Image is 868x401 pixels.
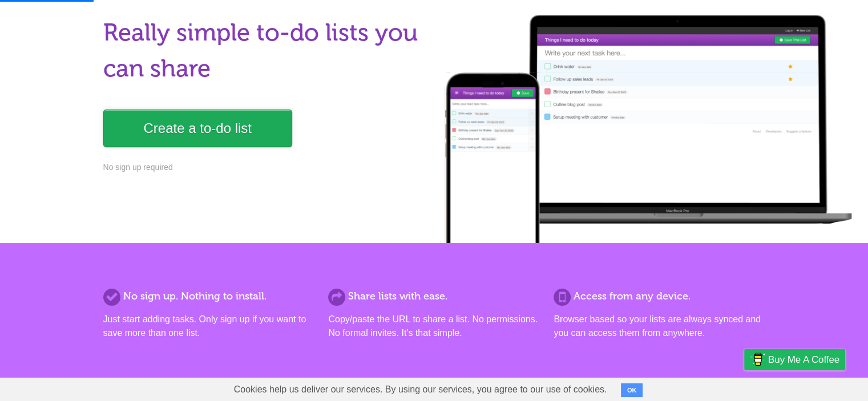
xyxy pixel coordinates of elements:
span: Buy me a coffee [768,350,839,370]
button: OK [621,383,643,397]
a: Create a to-do list [103,110,292,147]
p: Browser based so your lists are always synced and you can access them from anywhere. [554,313,765,340]
h2: Share lists with ease. [328,289,539,304]
h2: Access from any device. [554,289,765,304]
img: Buy me a coffee [750,350,765,369]
p: Just start adding tasks. Only sign up if you want to save more than one list. [103,313,314,340]
a: Buy me a coffee [744,349,845,370]
h1: Really simple to-do lists you can share [103,15,427,87]
h2: No sign up. Nothing to install. [103,289,314,304]
p: Copy/paste the URL to share a list. No permissions. No formal invites. It's that simple. [328,313,539,340]
p: No sign up required [103,161,427,173]
span: Cookies help us deliver our services. By using our services, you agree to our use of cookies. [223,378,619,401]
